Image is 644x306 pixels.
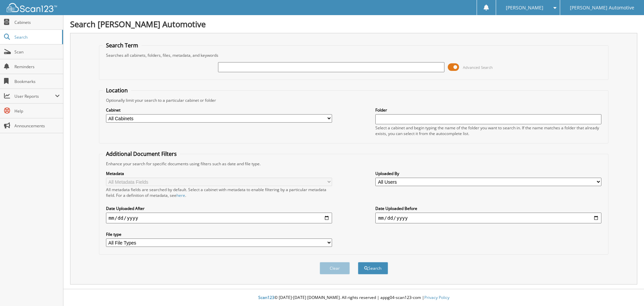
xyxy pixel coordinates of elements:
h1: Search [PERSON_NAME] Automotive [70,18,637,30]
label: File type [106,231,332,237]
span: [PERSON_NAME] [506,6,543,10]
span: Cabinets [14,19,60,25]
a: here [176,192,185,198]
label: Date Uploaded Before [375,206,601,211]
span: Help [14,108,60,114]
legend: Location [103,87,131,94]
input: start [106,213,332,223]
a: Privacy Policy [424,295,449,300]
div: All metadata fields are searched by default. Select a cabinet with metadata to enable filtering b... [106,187,332,198]
label: Cabinet [106,107,332,113]
span: Scan [14,49,60,55]
button: Search [358,262,388,274]
button: Clear [320,262,350,274]
div: Optionally limit your search to a particular cabinet or folder [103,97,605,103]
span: User Reports [14,93,55,99]
legend: Additional Document Filters [103,150,180,158]
img: scan123-logo-white.svg [7,3,57,12]
span: Bookmarks [14,79,60,84]
legend: Search Term [103,42,142,49]
div: Searches all cabinets, folders, files, metadata, and keywords [103,52,605,58]
label: Metadata [106,171,332,176]
div: © [DATE]-[DATE] [DOMAIN_NAME]. All rights reserved | appg04-scan123-com | [63,290,644,306]
span: Announcements [14,123,60,129]
div: Enhance your search for specific documents using filters such as date and file type. [103,161,605,167]
span: Reminders [14,64,60,70]
label: Folder [375,107,601,113]
label: Date Uploaded After [106,206,332,211]
span: [PERSON_NAME] Automotive [570,6,634,10]
div: Select a cabinet and begin typing the name of the folder you want to search in. If the name match... [375,125,601,136]
span: Scan123 [258,295,274,300]
input: end [375,213,601,223]
span: Search [14,34,59,40]
label: Uploaded By [375,171,601,176]
span: Advanced Search [463,65,493,70]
